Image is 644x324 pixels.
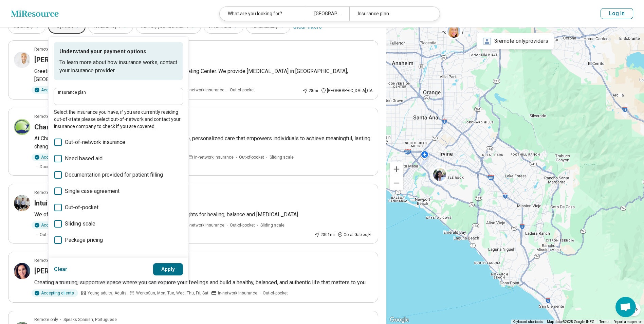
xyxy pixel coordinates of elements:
h3: [PERSON_NAME] [34,266,88,276]
span: Documentation provided for patient filling [40,164,117,170]
div: 2301 mi [314,232,335,238]
p: To learn more about how insurance works, contact your insurance provider. [59,58,178,75]
span: Sliding scale [65,220,95,228]
div: [GEOGRAPHIC_DATA], [GEOGRAPHIC_DATA] [306,7,349,21]
span: In-network insurance [185,87,224,93]
label: Insurance plan [58,90,179,94]
span: Out-of-pocket [230,222,255,228]
h3: [PERSON_NAME] [34,55,88,65]
p: Remote or In-person [34,190,72,196]
span: Documentation provided for patient filling [65,171,163,179]
span: Sliding scale [260,222,284,228]
button: Zoom out [390,176,403,190]
span: In-network insurance [194,154,234,160]
p: Remote only [34,317,58,323]
button: Log In [601,8,633,19]
p: Remote only [34,257,58,264]
div: Accepting clients [32,86,78,94]
p: We offer counseling to empower you with clear and practical insights for healing, balance and [ME... [34,211,372,219]
button: Zoom in [390,162,403,176]
div: 28 mi [302,88,318,94]
h3: Intuitive Counseling [34,198,96,208]
div: Coral Gables , FL [337,232,372,238]
p: Select the insurance you have, if you are currently residing out-of-state please select out-of-ne... [54,109,183,130]
button: Apply [153,263,183,275]
div: Accepting clients [32,289,78,297]
span: Out-of-pocket [239,154,264,160]
span: Out-of-pocket [230,87,255,93]
p: Remote only [34,113,58,120]
span: Young adults, Adults [88,290,127,296]
p: Creating a trusting, supportive space where you can explore your feelings and build a healthy, ba... [34,278,372,287]
div: What are you looking for? [220,7,306,21]
div: [GEOGRAPHIC_DATA] , CA [321,88,372,94]
p: At Change Within Reach, our mission is to provide compassionate, personalized care that empowers ... [34,134,372,151]
span: Map data ©2025 Google, INEGI [547,320,595,324]
span: Sliding scale [270,154,294,160]
span: Out-of-network insurance [65,138,125,146]
span: Speaks Spanish, Portuguese [63,317,117,323]
a: Report a map error [613,320,642,324]
div: Insurance plan [349,7,436,21]
p: Remote or In-person [34,46,72,52]
p: Greetings! I am the founder & clinical director of Daybreak Counseling Center. We provide [MEDICA... [34,67,372,84]
span: Single case agreement [65,187,119,195]
div: Accepting clients [32,221,78,229]
span: In-network insurance [218,290,257,296]
span: Package pricing [65,236,103,244]
span: Out-of-pocket [65,203,98,212]
a: Terms (opens in new tab) [600,320,609,324]
span: Works Sun, Mon, Tue, Wed, Thu, Fri, Sat [136,290,208,296]
span: Out-of-pocket [263,290,288,296]
div: Open chat [615,297,636,317]
span: In-network insurance [185,222,224,228]
button: Clear [54,263,68,275]
span: Need based aid [65,155,103,163]
p: Understand your payment options [59,48,178,56]
span: Out-of-network insurance [40,232,87,238]
div: 3 remote only providers [477,33,554,49]
div: Accepting clients [32,154,78,161]
h3: Change Within Reach Inc [34,122,111,132]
